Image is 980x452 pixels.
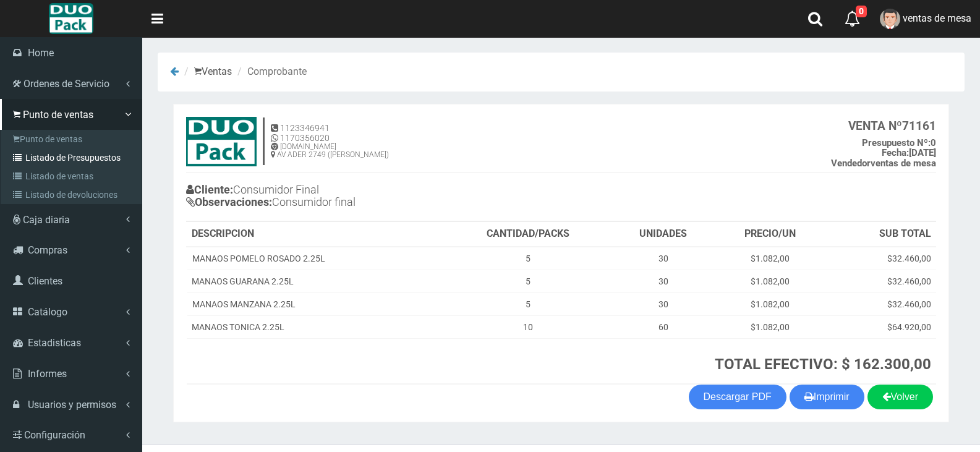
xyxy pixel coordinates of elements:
[831,158,871,169] strong: Vendedor
[831,158,936,169] b: ventas de mesa
[611,270,715,292] td: 30
[4,167,142,185] a: Listado de ventas
[28,306,67,318] span: Catálogo
[187,222,445,247] th: DESCRIPCION
[825,292,936,315] td: $32.460,00
[862,137,931,148] strong: Presupuesto Nº:
[28,47,54,59] span: Home
[187,315,445,338] td: MANAOS TONICA 2.25L
[186,117,257,166] img: 15ec80cb8f772e35c0579ae6ae841c79.jpg
[715,247,825,270] td: $1.082,00
[825,222,936,247] th: SUB TOTAL
[715,315,825,338] td: $1.082,00
[862,137,936,148] b: 0
[867,385,933,409] a: Volver
[882,147,936,158] b: [DATE]
[445,292,611,315] td: 5
[234,65,307,79] li: Comprobante
[4,185,142,204] a: Listado de devoluciones
[882,147,909,158] strong: Fecha:
[856,6,867,17] span: 0
[28,275,62,287] span: Clientes
[271,124,389,143] h5: 1123346941 1170356020
[825,315,936,338] td: $64.920,00
[611,222,715,247] th: UNIDADES
[715,222,825,247] th: PRECIO/UN
[790,385,864,409] button: Imprimir
[23,214,70,226] span: Caja diaria
[825,270,936,292] td: $32.460,00
[445,222,611,247] th: CANTIDAD/PACKS
[28,368,67,380] span: Informes
[848,119,936,133] b: 71161
[445,270,611,292] td: 5
[903,12,971,24] span: ventas de mesa
[24,429,85,441] span: Configuración
[611,247,715,270] td: 30
[23,78,109,90] span: Ordenes de Servicio
[689,385,786,409] a: Descargar PDF
[187,270,445,292] td: MANAOS GUARANA 2.25L
[187,247,445,270] td: MANAOS POMELO ROSADO 2.25L
[187,292,445,315] td: MANAOS MANZANA 2.25L
[880,9,900,29] img: User Image
[4,148,142,167] a: Listado de Presupuestos
[825,247,936,270] td: $32.460,00
[23,109,93,121] span: Punto de ventas
[28,244,67,256] span: Compras
[186,195,272,208] b: Observaciones:
[715,292,825,315] td: $1.082,00
[848,119,902,133] strong: VENTA Nº
[28,399,116,411] span: Usuarios y permisos
[4,130,142,148] a: Punto de ventas
[271,143,389,159] h6: [DOMAIN_NAME] AV ADER 2749 ([PERSON_NAME])
[611,292,715,315] td: 30
[186,183,233,196] b: Cliente:
[181,65,232,79] li: Ventas
[715,270,825,292] td: $1.082,00
[186,181,561,215] h4: Consumidor Final Consumidor final
[49,3,93,34] img: Logo grande
[28,337,81,349] span: Estadisticas
[445,247,611,270] td: 5
[445,315,611,338] td: 10
[715,356,931,373] strong: TOTAL EFECTIVO: $ 162.300,00
[611,315,715,338] td: 60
